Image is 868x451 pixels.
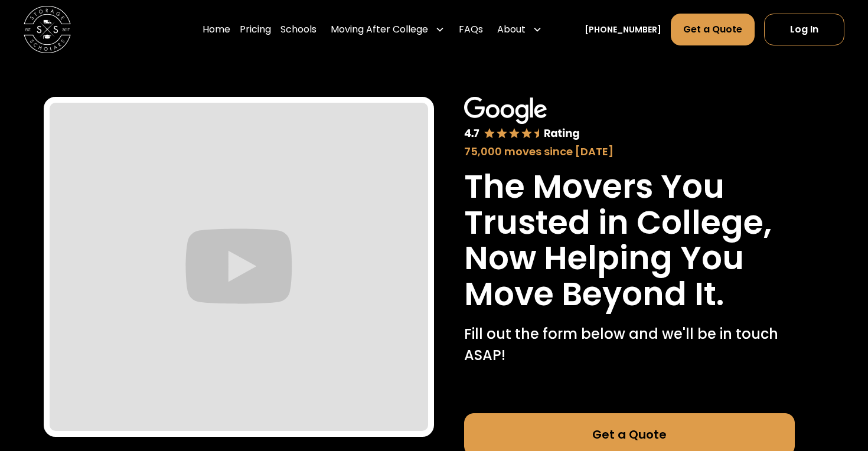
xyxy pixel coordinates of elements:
a: [PHONE_NUMBER] [585,24,661,36]
div: Moving After College [331,22,428,37]
iframe: Graduate Shipping [50,103,429,431]
a: FAQs [459,13,483,46]
p: Fill out the form below and we'll be in touch ASAP! [464,323,795,366]
a: Schools [280,13,316,46]
a: Get a Quote [671,14,755,45]
div: About [497,22,526,37]
img: Storage Scholars main logo [24,6,71,53]
h1: The Movers You Trusted in College, Now Helping You Move Beyond It. [464,169,795,312]
img: Google 4.7 star rating [464,97,580,141]
a: Log In [764,14,844,45]
a: Pricing [240,13,271,46]
div: 75,000 moves since [DATE] [464,143,795,159]
a: Home [203,13,230,46]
